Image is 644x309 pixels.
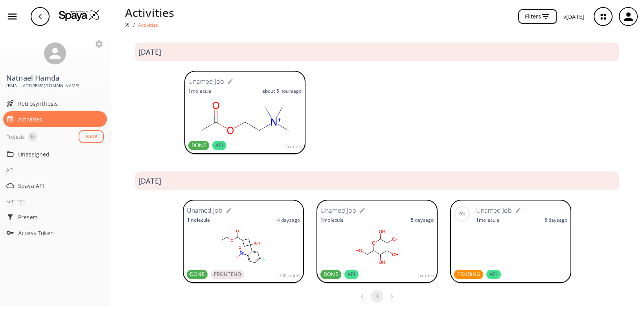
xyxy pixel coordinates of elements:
span: [EMAIL_ADDRESS][DOMAIN_NAME] [6,82,104,89]
span: API [212,142,226,149]
span: Activities [18,115,104,123]
div: Retrosynthesis [3,96,107,111]
div: 0% [459,210,465,217]
h6: Unamed Job [320,206,356,216]
img: Logo Spaya [59,9,100,21]
p: molecule [187,217,210,223]
img: Spaya logo [125,22,130,27]
h6: Unamed Job [188,77,224,87]
strong: 1 [320,217,323,223]
svg: OC1(CC(C(OCC)=O)C1)C2=CC(F)=CC=C2[N+]([O-])=O [187,227,300,267]
h6: Unamed Job [476,206,512,216]
span: 1 routes [418,272,434,279]
a: Unamed Job1moleculeabout 5 hoursagoDONEAPI1routes [184,71,305,156]
div: Activities [3,111,107,127]
button: page 1 [371,290,383,303]
p: Activities [138,22,158,28]
span: DONE [187,270,208,278]
p: v [DATE] [563,13,584,21]
strong: 1 [187,217,190,223]
div: Access Token [3,225,107,241]
span: Retrosynthesis [18,99,104,108]
span: DONE [320,270,341,278]
a: Unamed Job1molecule4 daysagoDONEFRONTEND300routes [183,200,304,285]
a: 0%Unamed Job1molecule5 daysagoPENDINGAPI [450,200,571,285]
svg: CC(=O)OCC[N+](C)(C)C [188,98,302,138]
span: API [344,270,359,278]
div: Projects [6,132,25,142]
button: Filters [518,9,557,24]
h6: Unamed Job [187,206,223,216]
button: NEW [79,130,104,143]
p: 5 days ago [411,217,434,223]
h3: [DATE] [138,48,161,56]
svg: OCC1OC(O)C(O)C(O)C1O [320,227,434,267]
span: Presets [18,213,104,221]
nav: pagination navigation [355,290,399,303]
p: about 5 hours ago [262,88,302,94]
span: API [486,270,500,278]
span: Unassigned [18,150,104,158]
p: Activities [125,4,175,21]
span: PENDING [454,270,483,278]
strong: 1 [188,88,191,94]
span: DONE [188,142,209,149]
span: Spaya API [18,182,104,190]
span: FRONTEND [211,270,244,278]
span: 1 routes [285,143,302,150]
p: molecule [476,217,499,223]
strong: 1 [476,217,479,223]
p: 4 days ago [277,217,300,223]
a: Unamed Job1molecule5 daysagoDONEAPI1routes [316,200,438,285]
h3: Natnael Hamda [6,74,104,82]
p: molecule [188,88,212,94]
p: 5 days ago [545,217,567,223]
p: molecule [320,217,344,223]
div: Spaya API [3,178,107,193]
span: Access Token [18,229,104,237]
span: 0 [28,133,37,141]
li: / [133,21,135,29]
div: Presets [3,209,107,225]
span: 300 routes [279,272,300,279]
h3: [DATE] [138,177,161,185]
div: Unassigned [3,146,107,162]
